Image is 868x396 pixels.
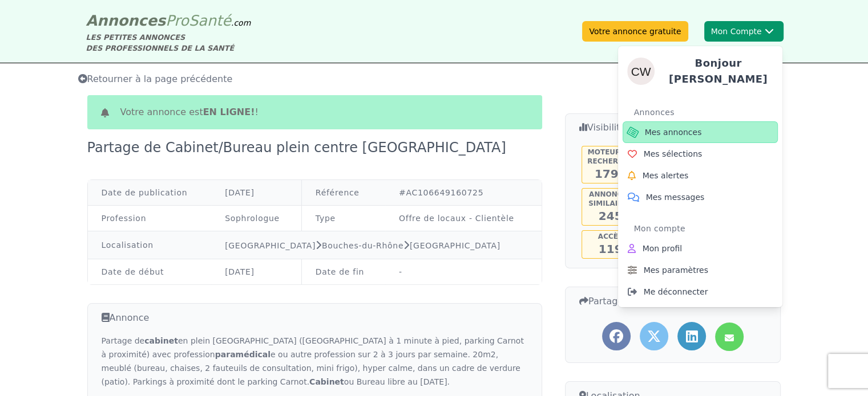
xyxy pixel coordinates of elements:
a: Partager l'annonce sur Twitter [640,322,668,350]
span: Mes alertes [643,170,689,181]
strong: Cabinet [309,377,344,386]
span: Mon profil [643,243,683,254]
h4: Bonjour [PERSON_NAME] [664,55,773,87]
td: [DATE] [211,180,301,206]
h5: Annonces similaires [583,190,638,208]
div: Partage de en plein [GEOGRAPHIC_DATA] ([GEOGRAPHIC_DATA] à 1 minute à pied, parking Carnot à prox... [102,334,528,389]
h5: Accès [583,232,638,241]
span: Me déconnecter [644,286,708,297]
h3: Partager cette annonce... [579,294,767,308]
span: .com [231,18,251,27]
a: Votre annonce gratuite [582,21,688,42]
a: Partager l'annonce sur LinkedIn [677,322,706,350]
a: [GEOGRAPHIC_DATA] [410,241,500,250]
td: Référence [301,180,385,206]
td: #AC106649160725 [385,180,542,206]
span: Mes messages [646,191,705,203]
span: Santé [189,12,231,29]
td: Date de début [88,259,212,285]
div: Mon compte [634,219,778,238]
a: Me déconnecter [623,281,778,303]
a: Bouches-du-Rhône [322,241,403,250]
span: Mes paramètres [644,264,708,276]
div: LES PETITES ANNONCES DES PROFESSIONNELS DE LA SANTÉ [86,32,251,54]
strong: paramédical [215,350,271,359]
td: [DATE] [211,259,301,285]
h5: Moteur de recherche [583,148,638,166]
a: Offre de locaux - Clientèle [399,214,514,223]
a: Partager l'annonce par mail [715,322,744,351]
td: Date de publication [88,180,212,206]
span: 119 [599,242,623,256]
a: Partager l'annonce sur Facebook [602,322,631,350]
span: 1797 [595,167,627,181]
a: Mes messages [623,186,778,208]
a: AnnoncesProSanté.com [86,12,251,29]
td: Date de fin [301,259,385,285]
h3: Annonce [102,311,528,325]
span: Mes sélections [644,148,703,160]
a: Mon profil [623,238,778,259]
div: Annonces [634,103,778,121]
div: Partage de Cabinet/Bureau plein centre [GEOGRAPHIC_DATA] [87,138,513,157]
a: Mes paramètres [623,259,778,281]
span: Mes annonces [645,126,702,138]
span: 245 [599,209,623,223]
i: Retourner à la liste [78,74,87,83]
td: Type [301,206,385,231]
a: Sophrologue [225,214,280,223]
span: Retourner à la page précédente [78,74,233,84]
span: Annonces [86,12,166,29]
td: - [385,259,542,285]
button: Mon ComptecatherineBonjour [PERSON_NAME]AnnoncesMes annoncesMes sélectionsMes alertesMes messages... [704,21,784,42]
strong: cabinet [144,336,178,345]
span: Votre annonce est ! [120,105,259,119]
a: Mes annonces [623,121,778,143]
a: Mes sélections [623,143,778,165]
img: catherine [627,58,655,85]
td: Profession [88,206,212,231]
a: Mes alertes [623,165,778,186]
span: Pro [165,12,189,29]
a: [GEOGRAPHIC_DATA] [225,241,316,250]
b: en ligne! [203,107,255,117]
h3: Visibilité de l'annonce... [579,121,767,134]
td: Localisation [88,231,212,259]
